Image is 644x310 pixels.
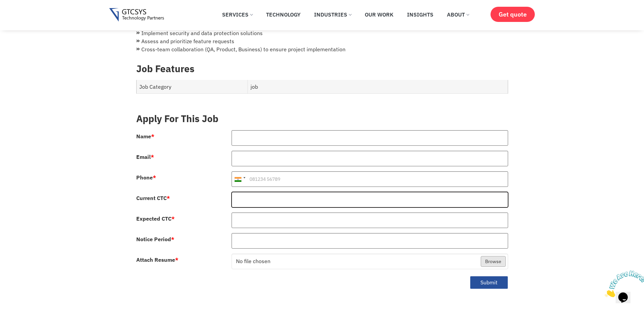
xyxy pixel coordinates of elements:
td: job [248,80,508,94]
a: Insights [402,7,438,22]
span: Get quote [499,11,527,18]
a: About [442,7,474,22]
a: Services [217,7,258,22]
li: Cross-team collaboration (QA, Product, Business) to ensure project implementation [136,45,508,53]
label: Attach Resume [136,257,178,262]
img: Gtcsys logo [109,8,164,22]
h3: Job Features [136,63,508,75]
a: Our Work [360,7,399,22]
h3: Apply For This Job [136,113,508,124]
div: India (भारत): +91 [232,172,247,187]
label: Current CTC [136,195,170,201]
label: Notice Period [136,236,174,242]
td: Job Category [136,80,248,94]
iframe: chat widget [602,268,644,300]
a: Technology [261,7,306,22]
label: Email [136,154,154,160]
button: Submit [470,276,508,289]
img: Chat attention grabber [3,3,45,29]
label: Phone [136,175,156,180]
label: Expected CTC [136,216,175,221]
label: Name [136,134,154,139]
a: Industries [309,7,356,22]
li: Assess and prioritize feature requests [136,37,508,45]
a: Get quote [491,7,535,22]
input: 081234 56789 [232,171,508,187]
li: Implement security and data protection solutions [136,29,508,37]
